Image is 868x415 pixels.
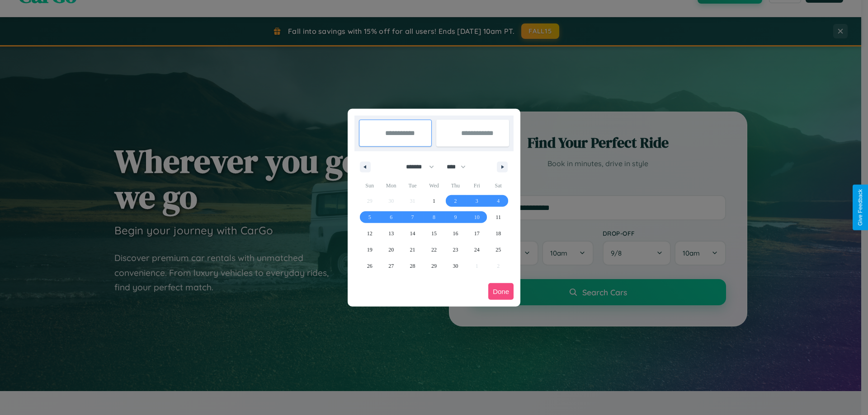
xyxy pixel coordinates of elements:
[476,193,478,209] span: 3
[402,209,423,225] button: 7
[367,258,373,274] span: 26
[380,178,401,193] span: Mon
[402,258,423,274] button: 28
[474,242,480,258] span: 24
[359,242,380,258] button: 19
[474,225,480,242] span: 17
[410,258,415,274] span: 28
[423,242,444,258] button: 22
[445,242,466,258] button: 23
[488,193,509,209] button: 4
[368,209,371,225] span: 5
[423,193,444,209] button: 1
[445,178,466,193] span: Thu
[497,193,500,209] span: 4
[388,225,394,242] span: 13
[445,193,466,209] button: 2
[411,209,414,225] span: 7
[431,225,437,242] span: 15
[453,258,458,274] span: 30
[488,178,509,193] span: Sat
[423,225,444,242] button: 15
[454,193,457,209] span: 2
[488,225,509,242] button: 18
[423,178,444,193] span: Wed
[402,242,423,258] button: 21
[466,209,487,225] button: 10
[445,258,466,274] button: 30
[367,225,373,242] span: 12
[423,258,444,274] button: 29
[431,242,437,258] span: 22
[453,225,458,242] span: 16
[466,242,487,258] button: 24
[488,283,514,300] button: Done
[423,209,444,225] button: 8
[454,209,457,225] span: 9
[466,178,487,193] span: Fri
[388,242,394,258] span: 20
[445,225,466,242] button: 16
[474,209,480,225] span: 10
[453,242,458,258] span: 23
[402,225,423,242] button: 14
[495,225,501,242] span: 18
[388,258,394,274] span: 27
[367,242,373,258] span: 19
[410,242,415,258] span: 21
[390,209,392,225] span: 6
[410,225,415,242] span: 14
[445,209,466,225] button: 9
[488,242,509,258] button: 25
[380,225,401,242] button: 13
[359,178,380,193] span: Sun
[495,209,501,225] span: 11
[433,209,435,225] span: 8
[359,258,380,274] button: 26
[402,178,423,193] span: Tue
[380,258,401,274] button: 27
[359,209,380,225] button: 5
[359,225,380,242] button: 12
[466,193,487,209] button: 3
[380,242,401,258] button: 20
[857,189,863,226] div: Give Feedback
[380,209,401,225] button: 6
[495,242,501,258] span: 25
[488,209,509,225] button: 11
[433,193,435,209] span: 1
[466,225,487,242] button: 17
[431,258,437,274] span: 29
